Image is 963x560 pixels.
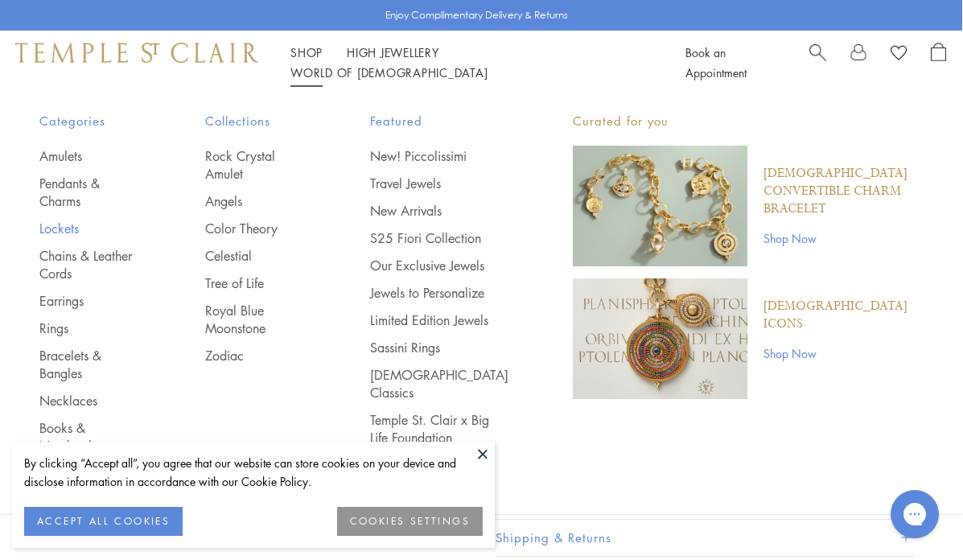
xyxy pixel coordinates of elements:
a: Temple St. Clair x Big Life Foundation [370,411,508,447]
a: Lockets [39,220,141,237]
a: View Wishlist [891,43,907,67]
a: Color Theory [205,220,307,237]
a: [DEMOGRAPHIC_DATA] Convertible Charm Bracelet [763,165,922,218]
a: Limited Edition Jewels [370,311,508,329]
a: Shop Now [763,229,922,247]
a: New! Piccolissimi [370,147,508,165]
button: Shipping & Returns [496,520,914,556]
a: World of [DEMOGRAPHIC_DATA]World of [DEMOGRAPHIC_DATA] [290,64,488,80]
a: Royal Blue Moonstone [205,302,307,337]
iframe: Gorgias live chat messenger [883,484,947,544]
div: By clicking “Accept all”, you agree that our website can store cookies on your device and disclos... [24,454,483,491]
p: Enjoy Complimentary Delivery & Returns [385,7,568,23]
button: COOKIES SETTINGS [337,507,483,536]
a: Celestial [205,247,307,265]
a: Amulets [39,147,141,165]
img: Temple St. Clair [15,43,258,62]
a: Tree of Life [205,274,307,292]
a: [DEMOGRAPHIC_DATA] Classics [370,366,508,401]
a: Jewels to Personalize [370,284,508,302]
a: High JewelleryHigh Jewellery [347,44,439,60]
a: Rings [39,319,141,337]
a: Necklaces [39,392,141,410]
nav: Main navigation [290,43,649,83]
span: Featured [370,111,508,131]
a: Shop Now [763,344,922,362]
a: Pendants & Charms [39,175,141,210]
a: Books & Notebooks [39,419,141,455]
a: Open Shopping Bag [931,43,946,83]
a: Zodiac [205,347,307,364]
a: [DEMOGRAPHIC_DATA] Icons [763,298,922,333]
button: ACCEPT ALL COOKIES [24,507,183,536]
a: S25 Fiori Collection [370,229,508,247]
a: Search [809,43,826,83]
a: Rock Crystal Amulet [205,147,307,183]
span: Categories [39,111,141,131]
a: New Arrivals [370,202,508,220]
a: Chains & Leather Cords [39,247,141,282]
span: Collections [205,111,307,131]
a: Sassini Rings [370,339,508,356]
a: Earrings [39,292,141,310]
a: ShopShop [290,44,323,60]
a: Angels [205,192,307,210]
a: Book an Appointment [685,44,747,80]
a: Bracelets & Bangles [39,347,141,382]
a: Travel Jewels [370,175,508,192]
a: Our Exclusive Jewels [370,257,508,274]
p: Curated for you [573,111,922,131]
